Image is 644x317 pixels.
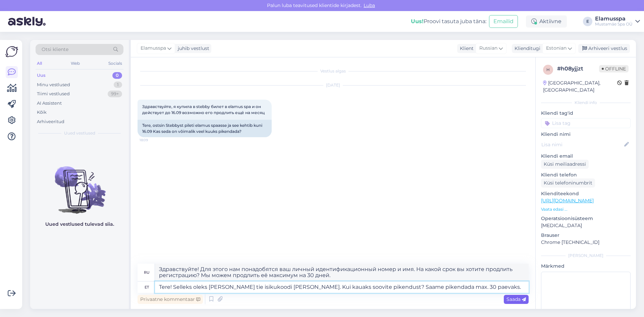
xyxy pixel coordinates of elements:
div: Arhiveeri vestlus [578,44,630,53]
img: No chats [30,154,129,215]
span: 18:09 [140,138,165,143]
div: Küsi telefoninumbrit [541,178,595,188]
input: Lisa tag [541,118,631,128]
div: Privaatne kommentaar [138,295,203,304]
span: Luba [362,2,377,8]
p: [MEDICAL_DATA] [541,222,631,229]
div: [GEOGRAPHIC_DATA], [GEOGRAPHIC_DATA] [543,80,617,94]
p: Operatsioonisüsteem [541,215,631,222]
div: Kliendi info [541,100,631,106]
p: Kliendi email [541,153,631,160]
div: et [145,281,149,293]
p: Kliendi telefon [541,171,631,178]
div: Proovi tasuta juba täna: [411,17,486,25]
p: Kliendi nimi [541,131,631,138]
div: Küsi meiliaadressi [541,160,589,169]
img: Askly Logo [5,45,18,58]
div: Tere, ostsin Stebbyst pileti elamus spaasse ja see kehtib kuni 16.09 Kas seda on võimalik veel ku... [138,120,272,137]
p: Vaata edasi ... [541,206,631,212]
div: Arhiveeritud [37,118,64,125]
div: 1 [114,82,122,88]
div: AI Assistent [37,100,62,107]
span: Estonian [546,45,567,52]
div: Aktiivne [526,15,567,28]
span: Otsi kliente [42,46,68,53]
a: [URL][DOMAIN_NAME] [541,198,594,204]
input: Lisa nimi [541,141,623,148]
div: 99+ [108,91,122,97]
span: Здравствуйте, я купила в stebby билет в elamus spa и он действует до 16.09 возможно его продлить ... [142,104,265,115]
span: Russian [479,45,497,52]
textarea: Tere! Selleks oleks [PERSON_NAME] tie isikukoodi [PERSON_NAME]. Kui kauaks soovite pikendust? Saa... [155,281,529,293]
div: Web [69,59,81,68]
div: Minu vestlused [37,82,70,88]
div: Socials [107,59,123,68]
div: [DATE] [138,82,529,88]
span: Saada [506,296,526,302]
div: # h08yjjzt [557,65,599,73]
span: h [546,67,550,72]
div: Vestlus algas [138,68,529,74]
p: Kliendi tag'id [541,110,631,117]
div: Uus [37,72,46,79]
div: All [36,59,43,68]
textarea: Здравствуйте! Для этого нам понадобятся ваш личный идентификационный номер и имя. На какой срок в... [155,264,529,281]
div: Klient [457,45,474,52]
p: Klienditeekond [541,190,631,197]
div: [PERSON_NAME] [541,253,631,259]
p: Brauser [541,232,631,239]
b: Uus! [411,18,424,24]
a: ElamusspaMustamäe Spa OÜ [595,16,640,27]
div: E [583,17,592,26]
p: Märkmed [541,263,631,270]
p: Uued vestlused tulevad siia. [45,221,114,228]
div: juhib vestlust [175,45,209,52]
p: Chrome [TECHNICAL_ID] [541,239,631,246]
div: Mustamäe Spa OÜ [595,21,633,27]
div: 0 [112,72,122,79]
div: Elamusspa [595,16,633,21]
span: Elamusspa [141,45,166,52]
button: Emailid [489,15,518,28]
span: Offline [599,65,629,72]
div: Tiimi vestlused [37,91,70,97]
div: Klienditugi [512,45,540,52]
div: ru [144,267,150,278]
div: Kõik [37,109,47,116]
span: Uued vestlused [64,130,95,136]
